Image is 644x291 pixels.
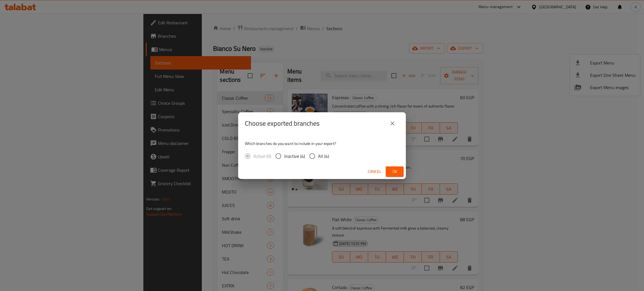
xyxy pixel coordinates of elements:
span: Cancel [368,168,381,175]
span: Inactive (4) [284,153,305,159]
span: All (4) [318,153,329,159]
span: Ok [390,168,399,175]
button: Ok [386,166,404,177]
button: Cancel [366,166,383,177]
h2: Choose exported branches [245,119,319,128]
span: Active (0) [254,153,271,159]
p: Which branches do you want to include in your export? [245,141,399,146]
button: close [386,117,399,130]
